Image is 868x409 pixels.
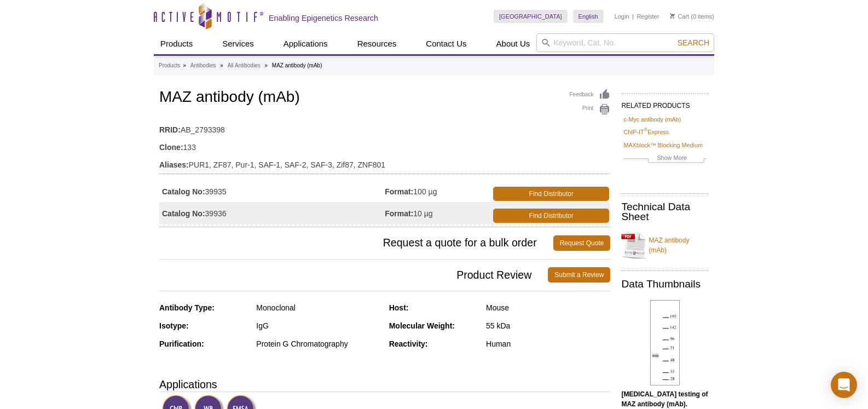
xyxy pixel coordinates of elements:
td: 39936 [159,202,385,224]
strong: Catalog No: [162,187,205,197]
li: » [183,62,186,68]
a: All Antibodies [228,61,261,71]
a: Submit a Review [548,267,610,283]
b: [MEDICAL_DATA] testing of MAZ antibody (mAb). [621,390,708,408]
a: MAXblock™ Blocking Medium [623,140,703,150]
a: Request Quote [553,235,611,251]
button: Search [674,38,713,48]
strong: Purification: [159,339,204,348]
h2: Data Thumbnails [621,279,709,289]
a: Feedback [569,89,610,101]
td: 39935 [159,180,385,202]
td: 100 µg [385,180,491,202]
h3: Applications [159,376,610,393]
strong: Reactivity: [389,339,428,348]
div: Open Intercom Messenger [831,372,857,398]
li: (0 items) [670,10,714,23]
a: [GEOGRAPHIC_DATA] [494,10,568,23]
h1: MAZ antibody (mAb) [159,89,610,107]
strong: RRID: [159,125,181,135]
a: Find Distributor [493,187,609,201]
a: MAZ antibody (mAb) [621,229,709,262]
sup: ® [644,128,648,133]
input: Keyword, Cat. No. [536,33,714,52]
li: MAZ antibody (mAb) [272,62,322,68]
a: ChIP-IT®Express [623,127,669,137]
img: MAZ antibody (mAb) tested by Western Blot. [650,300,680,385]
div: IgG [256,321,380,331]
a: c-Myc antibody (mAb) [623,114,681,124]
a: Services [216,33,261,54]
span: Request a quote for a bulk order [159,235,553,251]
strong: Clone: [159,142,183,152]
a: Login [615,13,629,20]
strong: Format: [385,187,413,197]
li: » [264,62,268,68]
div: Human [486,339,610,349]
strong: Aliases: [159,160,189,170]
h2: RELATED PRODUCTS [621,93,709,113]
strong: Antibody Type: [159,303,215,312]
a: About Us [490,33,537,54]
strong: Host: [389,303,409,312]
div: Protein G Chromatography [256,339,380,349]
a: Print [569,103,610,116]
div: 55 kDa [486,321,610,331]
span: Search [678,38,709,47]
strong: Molecular Weight: [389,321,455,330]
td: PUR1, ZF87, Pur-1, SAF-1, SAF-2, SAF-3, Zif87, ZNF801 [159,153,610,171]
a: Cart [670,13,689,20]
strong: Catalog No: [162,209,205,218]
td: AB_2793398 [159,118,610,136]
a: Antibodies [190,61,216,71]
a: English [573,10,604,23]
strong: Format: [385,209,413,218]
a: Products [159,61,180,71]
div: Monoclonal [256,303,380,313]
td: 133 [159,136,610,153]
strong: Isotype: [159,321,189,330]
td: 10 µg [385,202,491,224]
div: Mouse [486,303,610,313]
a: Products [154,33,199,54]
a: Applications [277,33,334,54]
h2: Technical Data Sheet [621,202,709,222]
a: Register [636,13,659,20]
a: Find Distributor [493,209,609,223]
a: Resources [351,33,403,54]
span: Product Review [159,267,548,283]
a: Contact Us [419,33,473,54]
img: Your Cart [670,13,675,19]
li: » [220,62,223,68]
a: Show More [623,153,707,165]
li: | [632,10,634,23]
h2: Enabling Epigenetics Research [269,13,378,23]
